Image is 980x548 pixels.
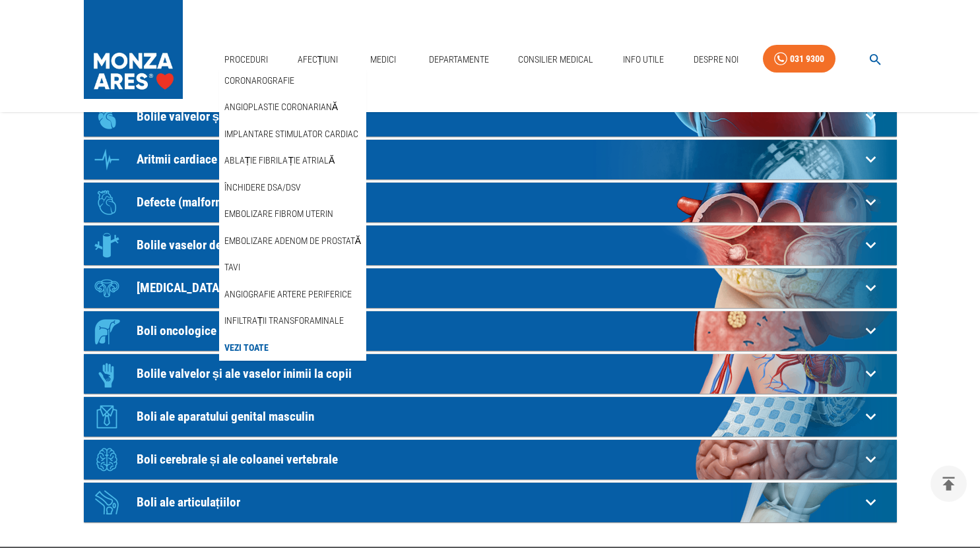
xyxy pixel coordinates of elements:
div: IconBoli ale aparatului genital masculin [84,397,897,437]
a: Angiografie artere periferice [222,284,354,305]
a: Implantare stimulator cardiac [222,123,361,145]
div: Închidere DSA/DSV [219,174,366,201]
a: Consilier Medical [513,46,599,73]
div: IconBolile valvelor și ale vaselor inimii [84,97,897,137]
p: Bolile valvelor și ale vaselor inimii [137,109,861,123]
div: IconBoli cerebrale și ale coloanei vertebrale [84,440,897,479]
div: Icon[MEDICAL_DATA][GEOGRAPHIC_DATA] [84,268,897,308]
div: IconDefecte (malformații) cardiace din naștere [84,183,897,222]
a: Despre Noi [688,46,744,73]
p: Bolile valvelor și ale vaselor inimii la copii [137,367,861,381]
p: Aritmii cardiace [137,152,861,166]
button: delete [931,466,967,502]
a: Info Utile [618,46,669,73]
div: Icon [87,226,127,265]
p: Defecte (malformații) cardiace din naștere [137,195,861,209]
div: IconBolile vaselor de sânge [84,226,897,265]
div: Icon [87,183,127,222]
div: TAVI [219,254,366,281]
a: Ablație fibrilație atrială [222,150,337,171]
div: Icon [87,354,127,394]
div: Icon [87,140,127,179]
div: Icon [87,440,127,479]
div: Embolizare fibrom uterin [219,200,366,228]
a: Închidere DSA/DSV [222,177,304,198]
div: Angiografie artere periferice [219,281,366,308]
div: IconBolile valvelor și ale vaselor inimii la copii [84,354,897,394]
div: IconBoli ale articulațiilor [84,483,897,522]
p: Bolile vaselor de sânge [137,238,861,252]
div: Icon [87,311,127,351]
div: Icon [87,268,127,308]
a: Medici [362,46,405,73]
a: Infiltrații transforaminale [222,310,347,332]
div: Icon [87,483,127,522]
a: Embolizare fibrom uterin [222,203,336,225]
p: [MEDICAL_DATA][GEOGRAPHIC_DATA] [137,281,861,295]
div: 031 9300 [790,51,824,67]
p: Boli cerebrale și ale coloanei vertebrale [137,452,861,466]
a: Proceduri [219,46,273,73]
div: Vezi Toate [219,334,366,361]
div: Icon [87,397,127,437]
a: Departamente [424,46,494,73]
p: Boli ale articulațiilor [137,495,861,509]
a: 031 9300 [763,45,835,73]
div: Embolizare adenom de prostată [219,228,366,255]
div: Angioplastie coronariană [219,94,366,121]
div: IconAritmii cardiace [84,140,897,179]
div: Coronarografie [219,67,366,94]
div: IconBoli oncologice si tratamente tumorale [84,311,897,351]
a: Coronarografie [222,70,297,92]
p: Boli oncologice si tratamente tumorale [137,324,861,338]
div: Infiltrații transforaminale [219,307,366,334]
a: Vezi Toate [222,337,271,359]
a: Angioplastie coronariană [222,96,341,118]
a: Afecțiuni [292,46,344,73]
a: TAVI [222,257,243,278]
div: Implantare stimulator cardiac [219,121,366,148]
div: Icon [87,97,127,137]
div: Ablație fibrilație atrială [219,147,366,174]
a: Embolizare adenom de prostată [222,230,364,252]
nav: secondary mailbox folders [219,67,366,361]
p: Boli ale aparatului genital masculin [137,410,861,423]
